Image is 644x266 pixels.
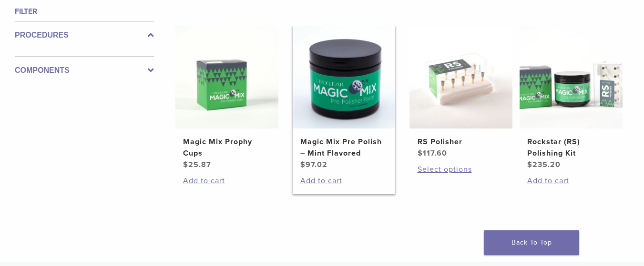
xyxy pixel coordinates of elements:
a: Add to cart: “Magic Mix Pre Polish - Mint Flavored” [300,175,388,187]
bdi: 25.87 [183,160,211,169]
a: RS PolisherRS Polisher $117.60 [409,26,512,159]
bdi: 117.60 [418,148,447,158]
a: Add to cart: “Rockstar (RS) Polishing Kit” [527,175,614,187]
bdi: 235.20 [527,160,561,169]
a: Add to cart: “Magic Mix Prophy Cups” [183,175,270,187]
bdi: 97.02 [300,160,327,169]
img: Magic Mix Pre Polish - Mint Flavored [293,26,396,128]
img: Rockstar (RS) Polishing Kit [520,26,623,128]
h2: Magic Mix Pre Polish – Mint Flavored [300,136,388,159]
h4: Filter [15,6,154,17]
img: Magic Mix Prophy Cups [175,26,278,128]
span: $ [527,160,532,169]
a: Magic Mix Prophy CupsMagic Mix Prophy Cups $25.87 [175,26,278,170]
label: Components [15,65,154,76]
h2: Magic Mix Prophy Cups [183,136,270,159]
span: $ [418,148,423,158]
a: Back To Top [484,230,579,255]
a: Magic Mix Pre Polish - Mint FlavoredMagic Mix Pre Polish – Mint Flavored $97.02 [293,26,396,170]
a: Rockstar (RS) Polishing KitRockstar (RS) Polishing Kit $235.20 [520,26,623,170]
span: $ [183,160,188,169]
label: Procedures [15,30,154,41]
h2: Rockstar (RS) Polishing Kit [527,136,614,159]
a: Select options for “RS Polisher” [418,164,505,175]
img: RS Polisher [409,26,512,128]
span: $ [300,160,306,169]
h2: RS Polisher [418,136,505,148]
